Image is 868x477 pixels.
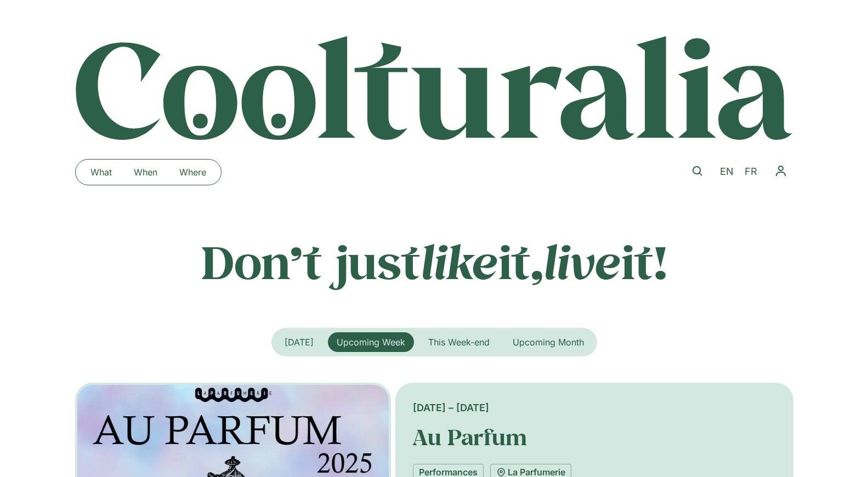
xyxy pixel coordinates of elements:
span: [DATE] [285,337,314,348]
span: FR [745,166,757,177]
a: What [80,163,123,181]
em: like [421,231,498,292]
a: EN [714,164,739,180]
em: live [543,231,621,292]
span: EN [720,166,734,177]
nav: Menu [768,158,793,184]
div: [DATE] – [DATE] [413,400,775,415]
a: Au Parfum [413,423,527,451]
nav: Menu [80,163,217,181]
button: Menu Toggle [768,158,793,184]
span: Upcoming Month [513,337,584,348]
a: Where [168,163,217,181]
span: This Week-end [428,337,490,348]
a: FR [739,164,763,180]
a: When [123,163,168,181]
p: Don’t just it, it! [75,234,793,289]
span: Upcoming Week [337,337,405,348]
